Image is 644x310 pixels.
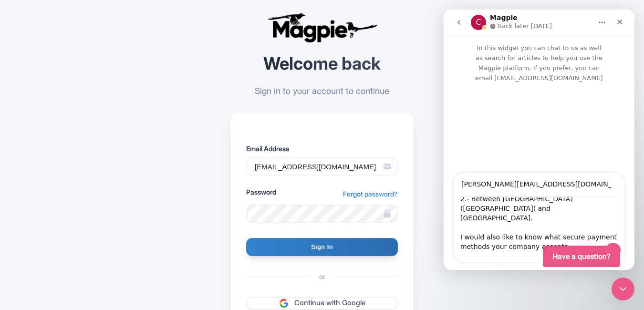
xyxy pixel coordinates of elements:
span: or [312,271,333,281]
h2: Welcome back [230,54,414,73]
input: Sign In [246,238,398,256]
label: Password [246,187,276,197]
p: Sign in to your account to continue [230,84,414,97]
a: Continue with Google [246,297,398,310]
button: Have a question? [543,246,620,267]
iframe: Intercom live chat [444,10,634,270]
img: logo-ab69f6fb50320c5b225c76a69d11143b.png [265,12,379,43]
label: Email Address [246,144,398,154]
a: Forgot password? [343,189,398,199]
span: Have a question? [552,251,611,262]
iframe: Intercom live chat [612,278,634,300]
input: Enter your email address [246,157,398,176]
